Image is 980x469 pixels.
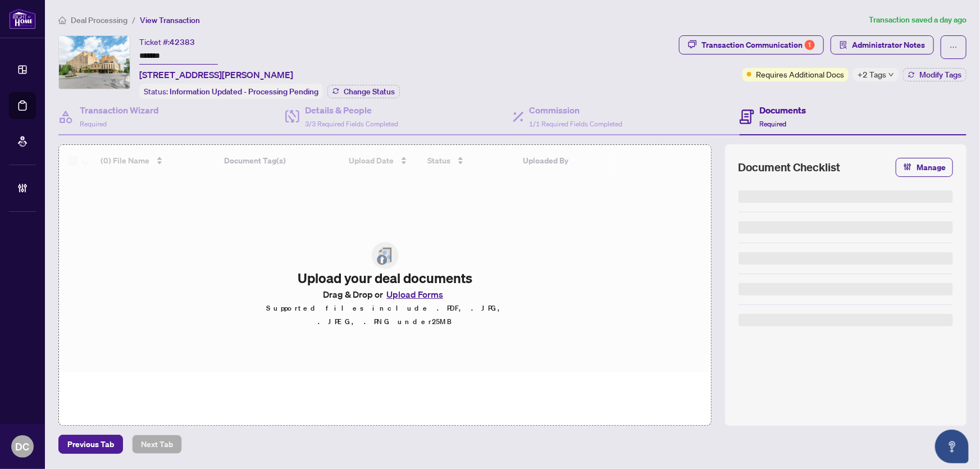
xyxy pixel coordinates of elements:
[805,40,815,50] div: 1
[701,36,815,54] div: Transaction Communication
[59,36,130,89] img: IMG-N12231837_1.jpg
[917,158,946,176] span: Manage
[739,160,841,175] span: Document Checklist
[80,120,107,128] span: Required
[858,68,886,81] span: +2 Tags
[67,435,114,453] span: Previous Tab
[896,158,953,177] button: Manage
[530,120,623,128] span: 1/1 Required Fields Completed
[903,68,967,81] button: Modify Tags
[140,15,200,25] span: View Transaction
[530,103,623,117] h4: Commission
[935,430,969,463] button: Open asap
[170,86,318,97] span: Information Updated - Processing Pending
[852,36,925,54] span: Administrator Notes
[919,71,961,79] span: Modify Tags
[170,37,195,47] span: 42383
[756,68,844,80] span: Requires Additional Docs
[71,15,127,25] span: Deal Processing
[840,41,847,49] span: solution
[58,435,123,454] button: Previous Tab
[80,103,159,117] h4: Transaction Wizard
[139,68,293,81] span: [STREET_ADDRESS][PERSON_NAME]
[139,35,195,48] div: Ticket #:
[16,439,30,454] span: DC
[760,103,806,117] h4: Documents
[760,120,787,128] span: Required
[869,13,967,26] article: Transaction saved a day ago
[58,16,66,24] span: home
[679,35,824,54] button: Transaction Communication1
[132,13,135,26] li: /
[9,8,36,29] img: logo
[132,435,182,454] button: Next Tab
[950,43,958,51] span: ellipsis
[344,88,395,95] span: Change Status
[305,103,398,117] h4: Details & People
[327,85,400,98] button: Change Status
[831,35,934,54] button: Administrator Notes
[888,72,894,78] span: down
[305,120,398,128] span: 3/3 Required Fields Completed
[139,84,323,99] div: Status:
